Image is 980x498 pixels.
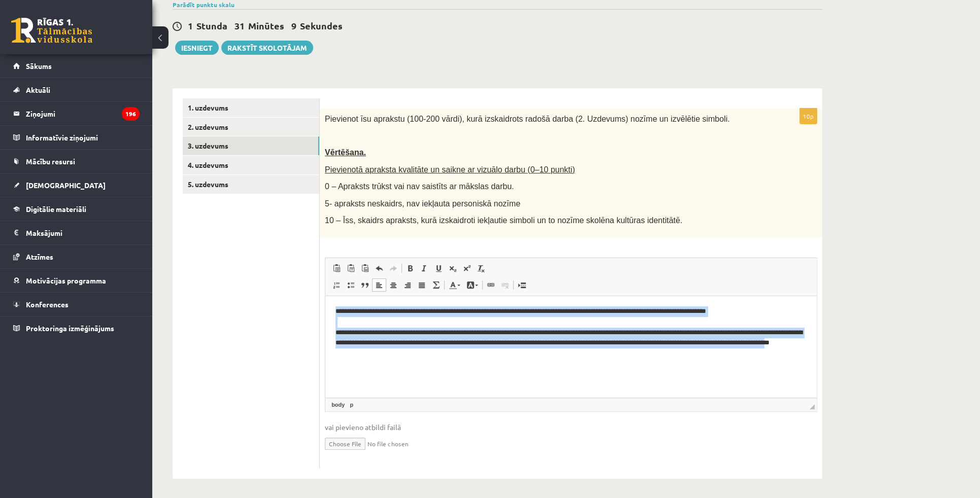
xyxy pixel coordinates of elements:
[13,316,140,340] a: Proktoringa izmēģinājums
[348,400,355,409] a: p elements
[325,148,366,157] span: Vērtēšana.
[13,126,140,149] a: Informatīvie ziņojumi
[325,115,730,123] span: Pievienot īsu aprakstu (100-200 vārdi), kurā izskaidrots radošā darba (2. Uzdevums) nozīme un izv...
[26,85,50,94] span: Aktuāli
[809,404,815,409] span: Mērogot
[26,221,140,244] legend: Maksājumi
[325,199,520,208] span: 5- apraksts neskaidrs, nav iekļauta personiskā nozīme
[386,262,400,275] a: Atkārtot (vadīšanas taustiņš+Y)
[372,278,386,292] a: Izlīdzināt pa kreisi
[358,262,372,275] a: Ievietot no Worda
[325,165,575,174] span: Pievienotā apraksta kvalitāte un saikne ar vizuālo darbu (0–10 punkti)
[358,278,372,292] a: Bloka citāts
[13,293,140,316] a: Konferences
[417,262,431,275] a: Slīpraksts (vadīšanas taustiņš+I)
[196,20,227,31] span: Stunda
[26,252,53,261] span: Atzīmes
[26,157,75,166] span: Mācību resursi
[183,175,319,194] a: 5. uzdevums
[13,150,140,173] a: Mācību resursi
[415,278,429,292] a: Izlīdzināt malas
[13,173,140,197] a: [DEMOGRAPHIC_DATA]
[446,278,463,292] a: Teksta krāsa
[300,20,343,31] span: Sekundes
[429,278,443,292] a: Math
[183,136,319,155] a: 3. uzdevums
[431,262,446,275] a: Pasvītrojums (vadīšanas taustiņš+U)
[11,18,92,43] a: Rīgas 1. Tālmācības vidusskola
[248,20,284,31] span: Minūtes
[344,262,358,275] a: Ievietot kā vienkāršu tekstu (vadīšanas taustiņš+pārslēgšanas taustiņš+V)
[13,245,140,268] a: Atzīmes
[175,41,219,55] button: Iesniegt
[403,262,417,275] a: Treknraksts (vadīšanas taustiņš+B)
[329,278,344,292] a: Ievietot/noņemt numurētu sarakstu
[460,262,474,275] a: Augšraksts
[291,20,296,31] span: 9
[26,204,86,214] span: Digitālie materiāli
[329,400,347,409] a: body elements
[13,269,140,292] a: Motivācijas programma
[234,20,245,31] span: 31
[13,102,140,125] a: Ziņojumi196
[183,98,319,117] a: 1. uzdevums
[26,300,69,309] span: Konferences
[26,102,140,125] legend: Ziņojumi
[26,126,140,149] legend: Informatīvie ziņojumi
[484,278,498,292] a: Saite (vadīšanas taustiņš+K)
[173,1,234,9] a: Parādīt punktu skalu
[372,262,386,275] a: Atcelt (vadīšanas taustiņš+Z)
[463,278,481,292] a: Fona krāsa
[221,41,313,55] a: Rakstīt skolotājam
[26,181,106,190] span: [DEMOGRAPHIC_DATA]
[799,108,817,124] p: 10p
[498,278,512,292] a: Atsaistīt
[13,221,140,244] a: Maksājumi
[446,262,460,275] a: Apakšraksts
[26,61,52,70] span: Sākums
[474,262,488,275] a: Noņemt stilus
[515,278,529,292] a: Ievietot lapas pārtraukumu drukai
[386,278,400,292] a: Centrēti
[183,156,319,174] a: 4. uzdevums
[325,296,817,398] iframe: Bagātinātā teksta redaktors, wiswyg-editor-user-answer-47433881298740
[122,107,140,121] i: 196
[26,324,114,333] span: Proktoringa izmēģinājums
[13,78,140,101] a: Aktuāli
[400,278,415,292] a: Izlīdzināt pa labi
[13,54,140,78] a: Sākums
[13,197,140,221] a: Digitālie materiāli
[325,182,514,191] span: 0 – Apraksts trūkst vai nav saistīts ar mākslas darbu.
[183,118,319,136] a: 2. uzdevums
[325,216,682,225] span: 10 – Īss, skaidrs apraksts, kurā izskaidroti iekļautie simboli un to nozīme skolēna kultūras iden...
[329,262,344,275] a: Ielīmēt (vadīšanas taustiņš+V)
[188,20,193,31] span: 1
[344,278,358,292] a: Ievietot/noņemt sarakstu ar aizzīmēm
[26,276,106,285] span: Motivācijas programma
[325,422,817,433] span: vai pievieno atbildi failā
